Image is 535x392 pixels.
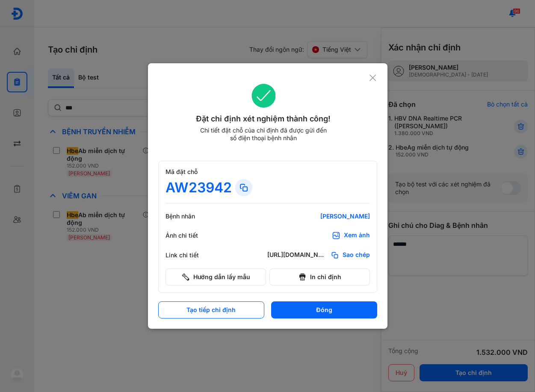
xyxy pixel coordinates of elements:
[158,113,369,125] div: Đặt chỉ định xét nghiệm thành công!
[271,301,377,318] button: Đóng
[343,251,370,259] span: Sao chép
[196,127,331,142] div: Chi tiết đặt chỗ của chỉ định đã được gửi đến số điện thoại bệnh nhân
[267,212,370,220] div: [PERSON_NAME]
[267,251,327,259] div: [URL][DOMAIN_NAME]
[158,301,264,318] button: Tạo tiếp chỉ định
[269,268,370,286] button: In chỉ định
[166,179,232,196] div: AW23942
[166,212,217,220] div: Bệnh nhân
[344,231,370,240] div: Xem ảnh
[166,251,217,259] div: Link chi tiết
[166,268,266,286] button: Hướng dẫn lấy mẫu
[166,232,217,239] div: Ảnh chi tiết
[166,168,370,176] div: Mã đặt chỗ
